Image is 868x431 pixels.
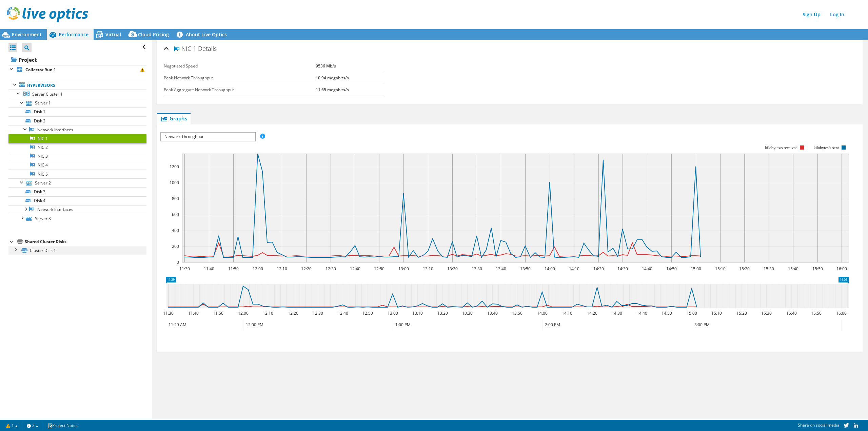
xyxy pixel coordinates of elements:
label: Peak Aggregate Network Throughput [164,86,316,93]
span: Performance [59,31,88,38]
text: 15:30 [761,310,772,316]
span: Network Throughput [161,133,255,141]
text: 14:10 [569,266,579,272]
a: About Live Optics [174,29,232,40]
text: kilobytes/s sent [814,145,839,150]
text: 13:30 [472,266,482,272]
text: 14:00 [537,310,548,316]
text: 11:30 [163,310,174,316]
text: 12:00 [253,266,263,272]
text: 12:50 [374,266,384,272]
span: Server Cluster 1 [32,91,63,97]
text: 200 [172,243,179,249]
span: Graphs [160,115,187,122]
text: 11:30 [179,266,190,272]
text: 12:20 [301,266,312,272]
a: Collector Run 1 [8,65,146,74]
text: 14:30 [612,310,622,316]
text: 16:00 [836,266,847,272]
text: 14:50 [662,310,672,316]
a: NIC 3 [8,152,146,161]
a: Sign Up [799,9,824,19]
span: Virtual [105,31,121,38]
img: live_optics_svg.svg [7,7,88,22]
b: 9536 Mb/s [316,63,336,69]
a: NIC 4 [8,161,146,170]
text: 11:50 [213,310,223,316]
a: Log In [827,9,848,19]
text: 15:10 [715,266,726,272]
a: Server 1 [8,99,146,107]
text: 12:30 [313,310,323,316]
a: Server Cluster 1 [8,90,146,98]
a: Disk 2 [8,116,146,125]
text: 0 [177,259,179,265]
a: Disk 3 [8,187,146,196]
text: 11:40 [204,266,214,272]
text: 12:30 [325,266,336,272]
text: 14:30 [617,266,628,272]
text: 400 [172,228,179,233]
a: Project Notes [43,421,82,430]
text: 1000 [170,180,179,185]
a: Project [8,54,146,65]
a: 1 [1,421,22,430]
text: 12:40 [350,266,360,272]
b: 10.94 megabits/s [316,75,349,81]
text: 14:10 [562,310,572,316]
label: Negotiated Speed [164,63,316,70]
text: 15:20 [739,266,750,272]
a: NIC 2 [8,143,146,152]
text: 15:40 [786,310,797,316]
text: 15:30 [764,266,774,272]
span: Cloud Pricing [138,31,169,38]
text: 11:40 [188,310,199,316]
text: 14:20 [587,310,597,316]
text: 12:10 [277,266,287,272]
text: 15:40 [788,266,798,272]
a: 2 [22,421,43,430]
text: 13:20 [447,266,458,272]
text: 15:00 [687,310,697,316]
a: Disk 1 [8,107,146,116]
a: Cluster Disk 1 [8,246,146,255]
text: 1200 [170,164,179,170]
text: 15:50 [811,310,822,316]
text: 15:10 [711,310,722,316]
text: 12:10 [263,310,273,316]
a: NIC 1 [8,134,146,143]
text: 13:30 [462,310,473,316]
text: 14:20 [593,266,604,272]
a: Network Interfaces [8,205,146,214]
a: Disk 4 [8,196,146,205]
a: Server 3 [8,214,146,223]
text: 13:50 [512,310,522,316]
text: 13:40 [487,310,498,316]
b: Collector Run 1 [25,67,56,73]
text: 16:00 [836,310,847,316]
text: 13:20 [437,310,448,316]
text: 13:40 [496,266,506,272]
text: 14:50 [666,266,677,272]
text: 12:40 [338,310,348,316]
a: Server 2 [8,178,146,187]
label: Peak Network Throughput [164,75,316,81]
b: 11.65 megabits/s [316,87,349,93]
text: 11:50 [228,266,239,272]
span: Details [198,44,217,53]
text: 13:50 [520,266,531,272]
div: Shared Cluster Disks [25,238,146,246]
span: Share on social media [798,422,840,428]
text: 15:20 [736,310,747,316]
text: 14:00 [545,266,555,272]
text: 13:10 [412,310,423,316]
a: Network Interfaces [8,125,146,134]
text: 12:20 [288,310,298,316]
span: Environment [12,31,42,38]
text: 14:40 [637,310,647,316]
a: NIC 5 [8,170,146,178]
text: 13:00 [388,310,398,316]
text: 600 [172,212,179,217]
text: kilobytes/s received [765,145,797,150]
text: 800 [172,196,179,201]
